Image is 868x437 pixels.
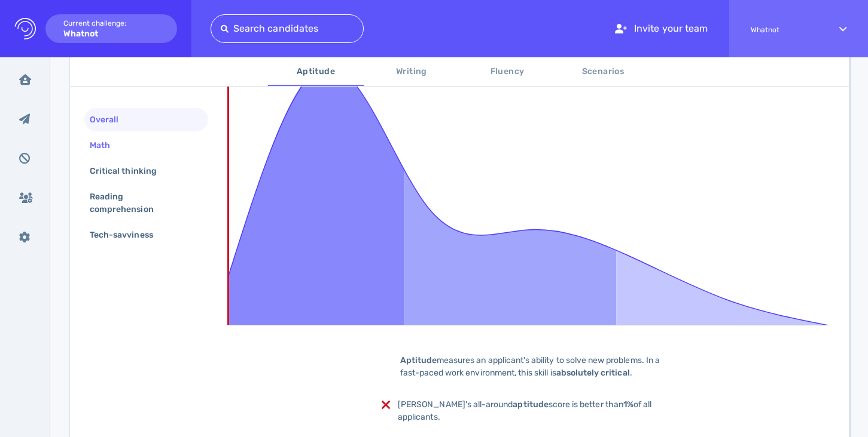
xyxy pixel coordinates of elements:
span: Fluency [467,64,548,79]
b: absolutely critical [556,368,630,378]
span: [PERSON_NAME]'s all-around score is better than of all applicants. [398,399,651,422]
div: measures an applicant's ability to solve new problems. In a fast-paced work environment, this ski... [382,354,681,379]
div: Tech-savviness [87,226,167,244]
div: Overall [87,111,133,128]
b: aptitude [513,399,548,410]
span: Writing [371,64,452,79]
div: Math [87,137,124,154]
b: Aptitude [400,355,437,365]
div: Reading comprehension [87,188,196,218]
span: Aptitude [275,64,357,79]
div: Critical thinking [87,162,171,180]
b: 1% [623,399,634,410]
span: Whatnot [751,26,818,34]
span: Scenarios [562,64,644,79]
